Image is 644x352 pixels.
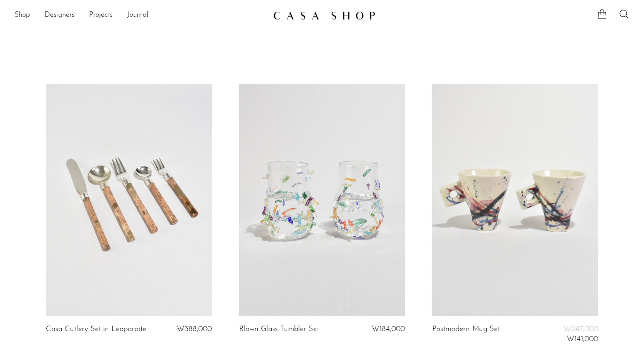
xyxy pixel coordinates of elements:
[15,8,266,23] ul: NEW HEADER MENU
[127,10,149,21] a: Journal
[15,8,266,23] nav: Desktop navigation
[45,10,75,21] a: Designers
[567,335,598,343] span: ₩141,000
[46,325,146,333] a: Casa Cutlery Set in Leopardite
[432,325,500,344] a: Postmodern Mug Set
[15,10,30,21] a: Shop
[564,325,598,333] span: ₩247,000
[89,10,113,21] a: Projects
[372,325,405,333] span: ₩184,000
[177,325,212,333] span: ₩388,000
[239,325,319,333] a: Blown Glass Tumbler Set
